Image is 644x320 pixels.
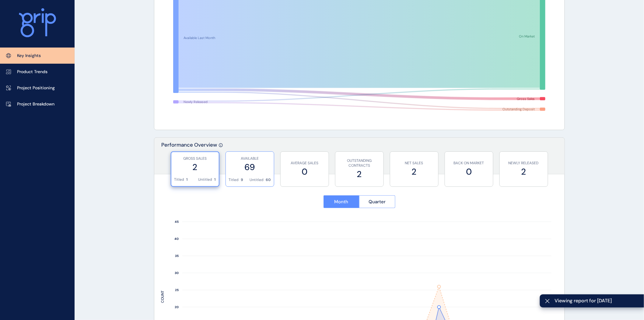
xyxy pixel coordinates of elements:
button: Month [324,195,359,208]
p: OUTSTANDING CONTRACTS [338,158,380,169]
text: 45 [175,220,179,224]
label: 2 [338,168,380,180]
text: 40 [174,237,179,241]
button: Quarter [359,195,395,208]
p: NEWLY RELEASED [503,161,545,166]
p: Key Insights [17,53,41,59]
label: 69 [229,161,271,173]
p: Untitled [198,177,212,182]
p: NET SALES [393,161,435,166]
p: Project Positioning [17,85,55,91]
label: 0 [448,166,490,178]
text: 35 [175,254,179,258]
p: AVERAGE SALES [284,161,326,166]
p: Titled [174,177,184,182]
text: 20 [175,305,179,309]
text: 30 [175,271,179,275]
text: 25 [175,288,179,292]
p: Titled [229,177,239,183]
text: COUNT [160,291,165,303]
p: AVAILABLE [229,156,271,161]
span: Viewing report for [DATE] [555,297,639,304]
p: GROSS SALES [174,156,216,161]
p: Performance Overview [162,141,217,174]
p: BACK ON MARKET [448,161,490,166]
p: 60 [266,177,271,183]
label: 2 [174,161,216,173]
label: 2 [503,166,545,178]
p: 9 [241,177,243,183]
p: 1 [215,177,216,182]
label: 0 [284,166,326,178]
p: 1 [187,177,188,182]
label: 2 [393,166,435,178]
p: Product Trends [17,69,47,75]
span: Month [334,199,348,205]
span: Quarter [369,199,386,205]
p: Untitled [250,177,264,183]
p: Project Breakdown [17,101,54,107]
